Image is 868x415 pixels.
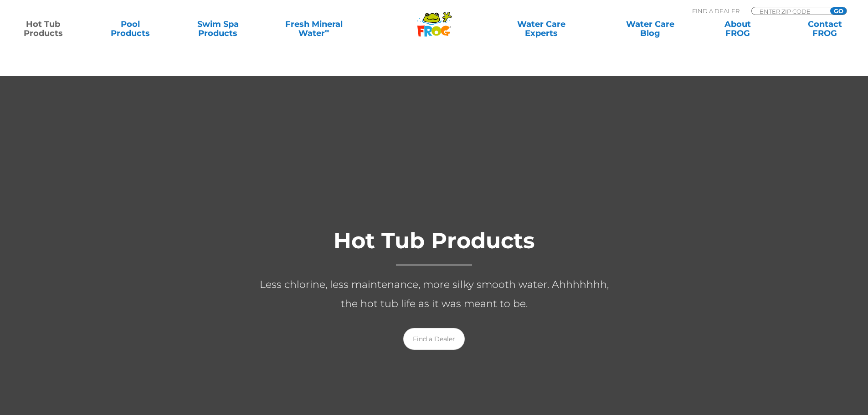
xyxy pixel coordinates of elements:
[184,20,252,38] a: Swim SpaProducts
[325,27,329,34] sup: ∞
[486,20,596,38] a: Water CareExperts
[9,20,77,38] a: Hot TubProducts
[403,328,465,350] a: Find a Dealer
[759,7,820,15] input: Zip Code Form
[97,20,164,38] a: PoolProducts
[704,20,771,38] a: AboutFROG
[692,7,740,15] p: Find A Dealer
[616,20,684,38] a: Water CareBlog
[252,229,616,266] h1: Hot Tub Products
[252,275,616,313] p: Less chlorine, less maintenance, more silky smooth water. Ahhhhhhh, the hot tub life as it was me...
[271,20,356,38] a: Fresh MineralWater∞
[830,7,847,15] input: GO
[791,20,859,38] a: ContactFROG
